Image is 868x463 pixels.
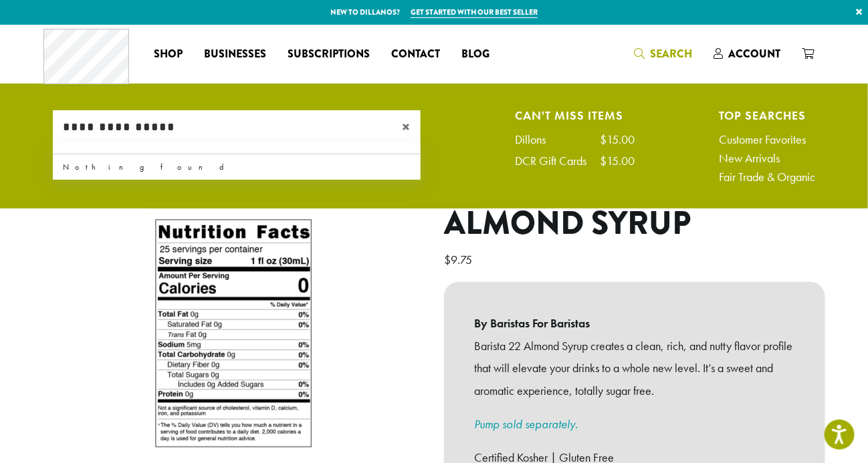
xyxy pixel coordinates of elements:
[719,171,815,183] a: Fair Trade & Organic
[719,152,815,164] a: New Arrivals
[474,312,795,335] b: By Baristas For Baristas
[650,46,692,61] span: Search
[411,7,538,18] a: Get started with our best seller
[600,134,635,146] div: $15.00
[623,43,703,65] a: Search
[391,46,440,63] span: Contact
[474,335,795,402] p: Barista 22 Almond Syrup creates a clean, rich, and nutty flavor profile that will elevate your dr...
[515,155,600,167] div: DCR Gift Cards
[474,416,578,432] a: Pump sold separately.
[444,252,451,267] span: $
[515,134,559,146] div: Dillons
[728,46,780,61] span: Account
[515,110,635,120] h4: Can't Miss Items
[461,46,490,63] span: Blog
[444,166,825,243] h1: Barista 22 Sugar-Free Almond Syrup
[204,46,266,63] span: Businesses
[402,119,421,135] span: ×
[288,46,370,63] span: Subscriptions
[143,43,193,65] a: Shop
[154,46,183,63] span: Shop
[53,154,421,180] div: Nothing found
[600,155,635,167] div: $15.00
[444,252,475,267] bdi: 9.75
[719,110,815,120] h4: Top Searches
[719,134,815,146] a: Customer Favorites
